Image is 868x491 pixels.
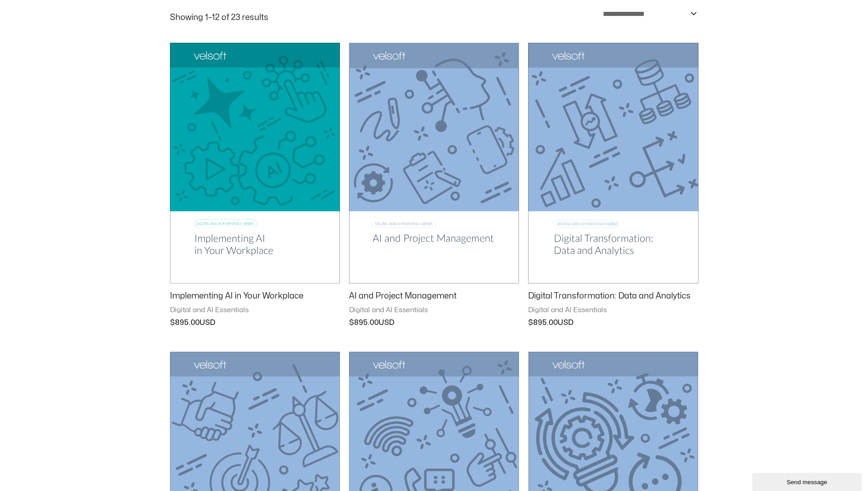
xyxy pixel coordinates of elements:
[752,471,863,491] iframe: chat widget
[170,291,340,301] h2: Implementing AI in Your Workplace
[528,319,558,326] bdi: 895.00
[170,306,340,315] span: Digital and AI Essentials
[528,43,698,283] img: Digital Transformation: Data and Analytics
[597,5,699,22] select: Shop order
[349,306,519,315] span: Digital and AI Essentials
[170,319,175,326] span: $
[170,291,340,305] a: Implementing AI in Your Workplace
[170,14,268,22] p: Showing 1–12 of 23 results
[170,319,200,326] bdi: 895.00
[349,319,379,326] bdi: 895.00
[349,291,519,301] h2: AI and Project Management
[528,291,698,305] a: Digital Transformation: Data and Analytics
[528,319,533,326] span: $
[349,291,519,305] a: AI and Project Management
[170,43,340,283] img: Implementing AI in Your Workplace
[528,291,698,301] h2: Digital Transformation: Data and Analytics
[349,43,519,283] img: AI and Project Management
[349,319,354,326] span: $
[528,306,698,315] span: Digital and AI Essentials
